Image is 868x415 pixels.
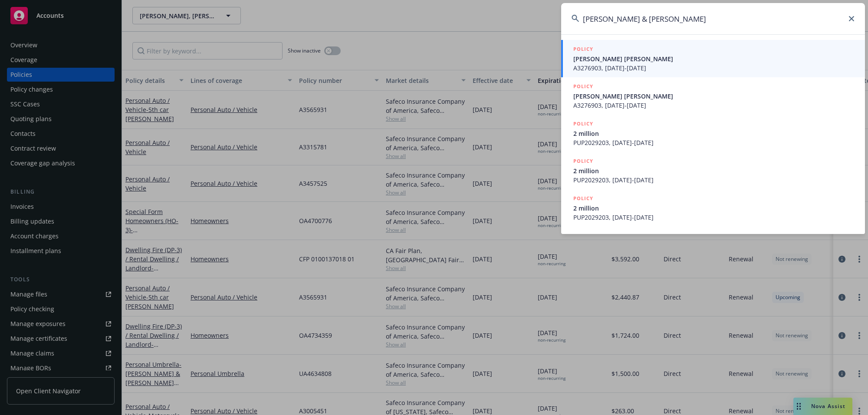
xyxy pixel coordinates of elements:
[573,138,855,147] span: PUP2029203, [DATE]-[DATE]
[573,194,593,203] h5: POLICY
[573,157,593,165] h5: POLICY
[573,45,593,53] h5: POLICY
[561,77,865,115] a: POLICY[PERSON_NAME] [PERSON_NAME]A3276903, [DATE]-[DATE]
[561,40,865,77] a: POLICY[PERSON_NAME] [PERSON_NAME]A3276903, [DATE]-[DATE]
[573,63,855,72] span: A3276903, [DATE]-[DATE]
[573,129,855,138] span: 2 million
[573,166,855,175] span: 2 million
[573,175,855,184] span: PUP2029203, [DATE]-[DATE]
[573,204,855,213] span: 2 million
[573,101,855,110] span: A3276903, [DATE]-[DATE]
[573,54,855,63] span: [PERSON_NAME] [PERSON_NAME]
[561,189,865,227] a: POLICY2 millionPUP2029203, [DATE]-[DATE]
[573,213,855,222] span: PUP2029203, [DATE]-[DATE]
[573,92,855,101] span: [PERSON_NAME] [PERSON_NAME]
[561,152,865,189] a: POLICY2 millionPUP2029203, [DATE]-[DATE]
[561,115,865,152] a: POLICY2 millionPUP2029203, [DATE]-[DATE]
[573,82,593,91] h5: POLICY
[561,3,865,34] input: Search...
[573,119,593,128] h5: POLICY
